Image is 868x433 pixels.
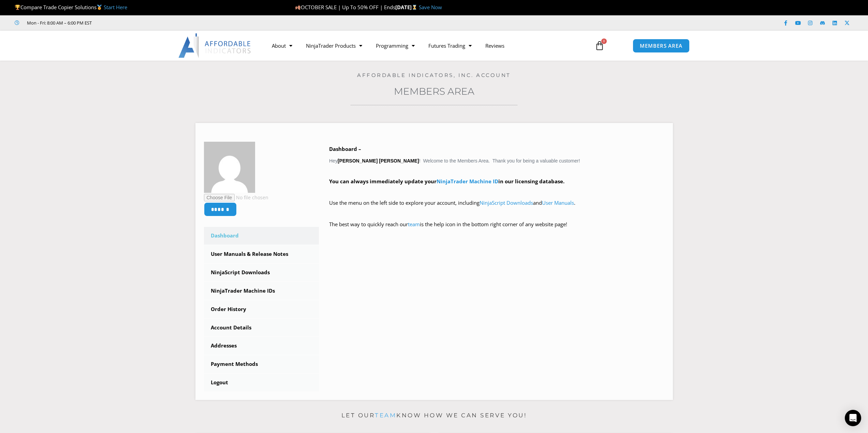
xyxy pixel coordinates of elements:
a: Members Area [394,86,474,97]
p: Use the menu on the left side to explore your account, including and . [329,198,664,217]
a: 0 [585,36,615,56]
a: MEMBERS AREA [633,39,690,53]
nav: Account pages [204,227,319,391]
a: User Manuals [542,199,574,206]
div: Hey ! Welcome to the Members Area. Thank you for being a valuable customer! [329,144,664,239]
a: Affordable Indicators, Inc. Account [357,72,511,78]
img: 🏆 [15,5,20,10]
a: Futures Trading [422,38,479,53]
a: Addresses [204,337,319,355]
a: Payment Methods [204,355,319,373]
span: MEMBERS AREA [640,43,682,48]
a: Start Here [104,4,127,11]
img: 🥇 [97,5,102,10]
nav: Menu [265,38,587,53]
img: 🍂 [295,5,300,10]
a: team [375,412,396,419]
img: 8238e644ec491e7434616f3b299f517a81825848ff9ea252367ca992b10acf87 [204,142,255,193]
div: Open Intercom Messenger [845,410,861,426]
strong: [PERSON_NAME] [PERSON_NAME] [338,158,419,164]
span: OCTOBER SALE | Up To 50% OFF | Ends [295,4,395,11]
a: NinjaScript Downloads [480,199,533,206]
iframe: Customer reviews powered by Trustpilot [101,19,204,26]
a: Order History [204,300,319,318]
a: Reviews [479,38,511,53]
a: Logout [204,374,319,391]
a: About [265,38,299,53]
a: Dashboard [204,227,319,245]
a: Programming [369,38,422,53]
span: Mon - Fri: 8:00 AM – 6:00 PM EST [25,19,92,27]
a: Account Details [204,319,319,337]
img: LogoAI | Affordable Indicators – NinjaTrader [178,33,252,58]
a: team [408,221,420,228]
b: Dashboard – [329,145,361,152]
a: NinjaTrader Machine ID [437,178,498,185]
img: ⌛ [412,5,417,10]
span: Compare Trade Copier Solutions [15,4,127,11]
a: NinjaTrader Machine IDs [204,282,319,300]
span: 0 [601,38,607,44]
strong: You can always immediately update your in our licensing database. [329,178,564,185]
a: Save Now [419,4,442,11]
a: NinjaScript Downloads [204,264,319,281]
a: User Manuals & Release Notes [204,245,319,263]
a: NinjaTrader Products [299,38,369,53]
strong: [DATE] [395,4,419,11]
p: The best way to quickly reach our is the help icon in the bottom right corner of any website page! [329,220,664,239]
p: Let our know how we can serve you! [195,410,673,421]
